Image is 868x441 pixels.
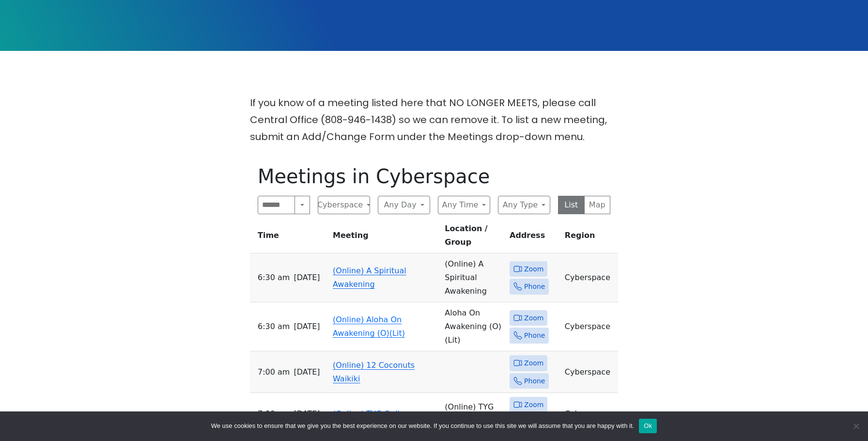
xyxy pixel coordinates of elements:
h1: Meetings in Cyberspace [258,165,610,188]
th: Meeting [329,222,441,253]
td: (Online) TYG Online [441,393,506,435]
td: Cyberspace [561,393,618,435]
button: Search [294,196,310,214]
a: (Online) A Spiritual Awakening [333,266,406,289]
span: 7:00 AM [258,407,290,421]
button: Ok [639,419,657,433]
td: Cyberspace [561,302,618,351]
th: Address [506,222,561,253]
span: [DATE] [294,320,320,333]
a: (Online) TYG Online [333,409,409,418]
th: Location / Group [441,222,506,253]
td: Cyberspace [561,351,618,393]
button: Cyberspace [318,196,370,214]
td: Cyberspace [561,253,618,302]
span: Phone [524,330,545,342]
span: [DATE] [294,365,320,379]
span: 6:30 AM [258,271,290,284]
button: Any Day [378,196,430,214]
a: (Online) 12 Coconuts Waikiki [333,361,415,383]
th: Region [561,222,618,253]
td: Aloha On Awakening (O) (Lit) [441,302,506,351]
span: Zoom [524,399,543,411]
button: Any Type [498,196,550,214]
span: [DATE] [294,407,320,421]
span: [DATE] [294,271,320,284]
input: Search [258,196,295,214]
span: Zoom [524,263,543,275]
span: 6:30 AM [258,320,290,333]
span: Phone [524,375,545,387]
td: (Online) A Spiritual Awakening [441,253,506,302]
button: List [558,196,585,214]
a: (Online) Aloha On Awakening (O)(Lit) [333,315,405,338]
p: If you know of a meeting listed here that NO LONGER MEETS, please call Central Office (808-946-14... [250,94,618,145]
span: Phone [524,281,545,293]
span: We use cookies to ensure that we give you the best experience on our website. If you continue to ... [211,421,634,431]
span: Zoom [524,357,543,369]
span: No [851,421,861,431]
button: Map [584,196,611,214]
span: Zoom [524,312,543,324]
th: Time [250,222,329,253]
button: Any Time [438,196,490,214]
span: 7:00 AM [258,365,290,379]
